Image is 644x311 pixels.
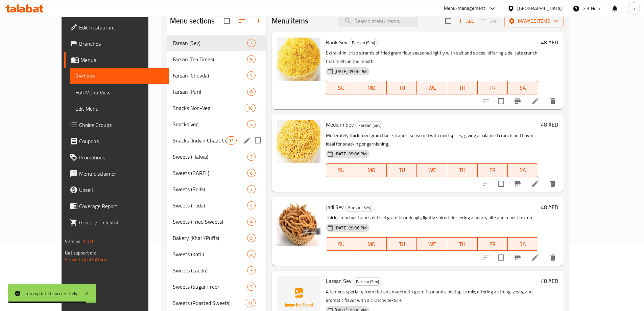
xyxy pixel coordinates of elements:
span: Grocery Checklist [79,218,164,226]
a: Grocery Checklist [64,214,169,230]
span: 2 [247,154,255,160]
span: Sweets (Halwa) [173,153,247,161]
button: delete [545,93,561,109]
a: Edit menu item [531,97,539,105]
span: Bakery (Khari/Puffs) [173,234,247,242]
span: Snacks Non-Veg [173,104,245,112]
div: items [247,39,256,47]
button: TH [447,163,478,177]
span: FR [480,165,505,175]
span: SU [329,239,354,249]
img: Barik Sev [277,38,320,81]
span: Barik Sev [326,37,348,47]
span: MO [359,165,384,175]
button: SU [326,163,356,177]
button: TU [387,237,417,251]
div: Farsan (Puri)8 [167,84,266,100]
span: Version: [65,237,81,246]
span: 5 [247,235,255,241]
div: Farsan (Sev)7 [167,35,266,51]
span: Select to update [494,94,508,108]
div: Sweets (BARFI ) [173,169,247,177]
button: SU [326,237,356,251]
div: items [247,218,256,226]
span: Farsan (Sev) [349,39,378,47]
div: [GEOGRAPHIC_DATA] [517,5,562,12]
a: Coupons [64,133,169,149]
span: TH [450,239,475,249]
div: Item updated successfully [24,290,77,297]
h6: 48 AED [541,120,558,129]
button: delete [545,176,561,192]
div: Sweets (BARFI )6 [167,165,266,181]
span: Farsan (Sev) [173,39,247,47]
span: Branches [79,40,164,48]
span: [DATE] 09:06 PM [332,151,369,157]
button: WE [417,163,447,177]
span: Select to update [494,250,508,265]
a: Choice Groups [64,117,169,133]
span: Select all sections [220,14,234,28]
button: edit [242,135,252,146]
p: Moderately thick fried gram flour strands, seasoned with mild spices, giving a balanced crunch an... [326,131,538,148]
button: TU [387,81,417,94]
span: Select section first [477,16,504,26]
div: Farsan (Tea Times)8 [167,51,266,67]
span: [DATE] 09:06 PM [332,225,369,231]
div: items [247,250,256,258]
div: Bakery (Khari/Puffs)5 [167,230,266,246]
a: Edit menu item [531,253,539,262]
button: Manage items [504,15,564,27]
div: items [247,71,256,80]
button: SA [508,163,538,177]
span: Coupons [79,137,164,145]
span: 11 [245,300,255,306]
div: Farsan (Sev) [355,121,384,129]
button: TU [387,163,417,177]
span: Sweets (Laddu) [173,266,247,274]
span: 2 [247,284,255,290]
span: Manage items [510,17,558,25]
div: items [247,153,256,161]
span: 3 [247,186,255,193]
span: 8 [247,56,255,63]
div: Snacks (Indian Chaat Corner) [173,136,226,145]
span: Sweets (Katli) [173,250,247,258]
span: Farsan (Sev) [353,278,382,286]
span: a [633,5,635,12]
span: TH [450,83,475,93]
span: Sweets (Peda) [173,201,247,209]
a: Support.OpsPlatform [65,255,108,264]
span: Add [457,17,475,25]
div: items [247,88,256,96]
a: Promotions [64,149,169,165]
div: items [247,169,256,177]
span: Get support on: [65,248,96,257]
span: Choice Groups [79,121,164,129]
div: items [245,104,256,112]
h6: 48 AED [541,38,558,47]
h2: Menu items [272,16,309,26]
button: Branch-specific-item [509,249,526,266]
div: items [247,120,256,128]
span: 8 [247,89,255,95]
div: items [247,283,256,291]
div: Sweets (Peda)4 [167,197,266,214]
span: WE [420,165,445,175]
a: Edit menu item [531,180,539,188]
span: SU [329,165,354,175]
span: Jadi Sev [326,202,344,212]
a: Coverage Report [64,198,169,214]
h2: Menu sections [170,16,215,26]
span: Lassan Sev [326,276,352,286]
button: delete [545,249,561,266]
span: 3 [247,267,255,274]
div: Sweets (Roasted Sweets) [173,299,245,307]
a: Edit Restaurant [64,19,169,36]
div: items [226,136,237,145]
span: Sweets (Fried Sweets) [173,218,247,226]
